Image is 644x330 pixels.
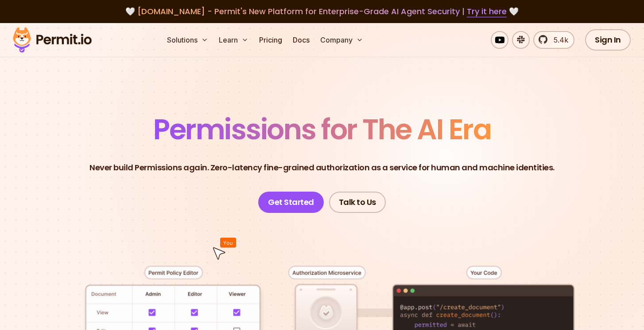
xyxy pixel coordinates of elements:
button: Solutions [163,31,212,49]
button: Learn [215,31,252,49]
button: Company [317,31,367,49]
span: 5.4k [548,35,568,45]
img: Permit logo [9,25,96,55]
a: Try it here [467,6,507,17]
a: Sign In [585,29,631,51]
a: 5.4k [533,31,574,49]
a: Pricing [256,31,286,49]
div: 🤍 🤍 [21,5,623,18]
a: Docs [289,31,313,49]
span: Permissions for The AI Era [153,110,491,149]
span: [DOMAIN_NAME] - Permit's New Platform for Enterprise-Grade AI Agent Security | [137,6,507,17]
a: Talk to Us [329,192,386,213]
a: Get Started [258,192,324,213]
p: Never build Permissions again. Zero-latency fine-grained authorization as a service for human and... [89,161,555,174]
